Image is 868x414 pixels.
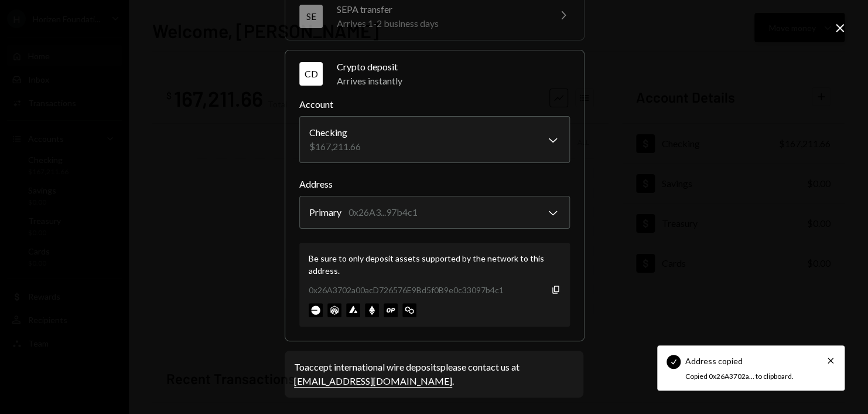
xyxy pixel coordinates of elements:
label: Account [299,97,570,111]
a: [EMAIL_ADDRESS][DOMAIN_NAME] [294,375,452,388]
div: 0x26A3702a00acD726576E9Bd5f0B9e0c33097b4c1 [309,284,504,296]
div: Arrives 1-2 business days [337,16,542,30]
button: CDCrypto depositArrives instantly [285,50,584,97]
label: Address [299,177,570,191]
div: SEPA transfer [337,2,542,16]
img: avalanche-mainnet [346,303,360,317]
img: polygon-mainnet [402,303,416,317]
div: SE [299,5,323,28]
div: Arrives instantly [337,74,570,88]
div: CDCrypto depositArrives instantly [299,97,570,327]
img: optimism-mainnet [384,303,398,317]
div: Crypto deposit [337,60,570,74]
div: Address copied [685,355,743,367]
img: ethereum-mainnet [365,303,379,317]
div: To accept international wire deposits please contact us at . [294,360,574,388]
button: Address [299,196,570,229]
img: base-mainnet [309,303,323,317]
div: 0x26A3...97b4c1 [348,205,418,219]
div: CD [299,62,323,86]
div: Be sure to only deposit assets supported by the network to this address. [309,252,561,277]
img: arbitrum-mainnet [327,303,341,317]
div: Copied 0x26A3702a... to clipboard. [685,372,809,382]
button: Account [299,116,570,163]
